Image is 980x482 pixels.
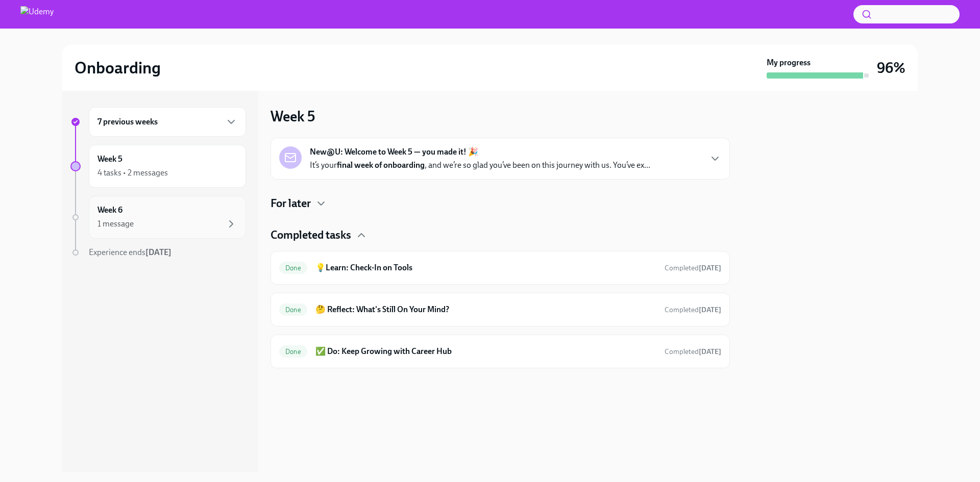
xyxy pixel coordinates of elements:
[70,196,246,239] a: Week 61 message
[279,260,721,276] a: Done💡Learn: Check-In on ToolsCompleted[DATE]
[271,107,315,125] h3: Week 5
[665,347,721,356] span: Completed
[310,160,650,171] p: It’s your , and we’re so glad you’ve been on this journey with us. You’ve ex...
[665,305,721,315] span: October 7th, 2025 17:48
[665,347,721,357] span: October 7th, 2025 17:49
[279,301,721,318] a: Done🤔 Reflect: What's Still On Your Mind?Completed[DATE]
[665,306,721,314] span: Completed
[315,346,656,357] h6: ✅ Do: Keep Growing with Career Hub
[70,145,246,188] a: Week 54 tasks • 2 messages
[89,247,171,257] span: Experience ends
[279,306,307,314] span: Done
[271,227,730,243] div: Completed tasks
[97,116,158,128] h6: 7 previous weeks
[97,218,134,230] div: 1 message
[97,167,168,179] div: 4 tasks • 2 messages
[315,262,656,273] h6: 💡Learn: Check-In on Tools
[75,58,161,78] h2: Onboarding
[699,306,721,314] strong: [DATE]
[97,205,122,216] h6: Week 6
[97,154,122,165] h6: Week 5
[337,160,425,170] strong: final week of onboarding
[699,347,721,356] strong: [DATE]
[279,264,307,272] span: Done
[315,304,656,315] h6: 🤔 Reflect: What's Still On Your Mind?
[767,57,811,68] strong: My progress
[271,196,311,211] h4: For later
[279,348,307,356] span: Done
[279,343,721,360] a: Done✅ Do: Keep Growing with Career HubCompleted[DATE]
[699,264,721,272] strong: [DATE]
[665,263,721,273] span: October 7th, 2025 17:45
[310,146,478,158] strong: New@U: Welcome to Week 5 — you made it! 🎉
[271,227,351,243] h4: Completed tasks
[20,6,54,22] img: Udemy
[145,247,171,257] strong: [DATE]
[665,264,721,272] span: Completed
[877,59,905,77] h3: 96%
[271,196,730,211] div: For later
[89,107,246,137] div: 7 previous weeks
